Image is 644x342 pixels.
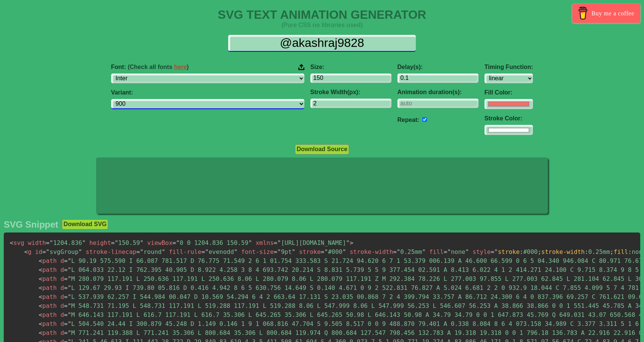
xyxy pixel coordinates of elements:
span: = [64,329,68,336]
span: style [472,248,491,255]
span: < [39,311,42,318]
span: " [68,320,71,327]
span: " [68,329,71,336]
span: [URL][DOMAIN_NAME] [274,239,349,246]
span: " [447,248,451,255]
span: fill-rule [169,248,202,255]
span: < [39,293,42,300]
span: " [205,248,209,255]
span: path [39,302,57,309]
span: stroke [299,248,321,255]
label: Delay(s): [397,64,478,70]
input: auto [397,99,478,108]
span: " [422,248,426,255]
span: < [39,257,42,264]
span: d [60,284,64,291]
span: height [89,239,111,246]
span: : [585,248,588,255]
span: (Check all fonts ) [128,64,189,70]
span: = [202,248,205,255]
span: stroke-width [350,248,393,255]
span: = [393,248,397,255]
button: Download SVG [62,219,108,229]
span: " [68,311,71,318]
button: Download Source [295,144,349,154]
span: < [39,275,42,282]
span: 0 0 1204.836 150.59 [173,239,252,246]
label: Timing Function: [485,64,533,70]
span: d [60,266,64,273]
span: " [46,248,50,255]
span: " [78,248,82,255]
span: svgGroup [42,248,82,255]
span: width [28,239,46,246]
span: path [39,320,57,327]
span: = [173,239,176,246]
span: path [39,284,57,291]
span: path [39,329,57,336]
input: 2px [310,99,391,108]
span: " [234,248,238,255]
span: d [60,311,64,318]
span: " [292,248,296,255]
span: " [162,248,166,255]
span: 0.25mm [393,248,426,255]
input: 100 [310,73,391,83]
span: evenodd [202,248,238,255]
span: stroke [498,248,520,255]
span: " [68,257,71,264]
span: = [111,239,115,246]
span: svg [10,239,24,246]
span: < [39,329,42,336]
label: Size: [310,64,391,70]
span: > [350,239,354,246]
span: id [35,248,42,255]
span: = [136,248,140,255]
label: Fill Color: [485,89,533,96]
span: = [64,320,68,327]
span: " [114,239,118,246]
span: g [24,248,32,255]
span: none [444,248,469,255]
span: " [82,239,86,246]
span: = [64,311,68,318]
span: < [24,248,28,255]
span: = [64,302,68,309]
span: = [42,248,46,255]
span: = [64,284,68,291]
span: " [342,248,346,255]
span: path [39,275,57,282]
span: =" [491,248,498,255]
span: xmlns [256,239,274,246]
span: : [520,248,524,255]
span: " [277,248,281,255]
a: here [174,64,187,70]
span: fill [614,248,628,255]
span: " [68,302,71,309]
span: = [64,293,68,300]
span: " [68,275,71,282]
span: : [628,248,632,255]
span: font-size [241,248,274,255]
span: " [397,248,400,255]
span: " [176,239,180,246]
label: Stroke Width(px): [310,89,391,96]
span: path [39,266,57,273]
span: d [60,302,64,309]
span: = [321,248,325,255]
span: " [465,248,469,255]
span: = [64,275,68,282]
span: = [64,257,68,264]
span: " [248,239,252,246]
span: 150.59 [111,239,144,246]
span: 1204.836 [46,239,86,246]
span: " [140,239,144,246]
span: d [60,329,64,336]
span: stroke-linecap [86,248,136,255]
input: 0.1s [397,73,478,83]
span: " [140,248,144,255]
span: d [60,257,64,264]
span: d [60,293,64,300]
span: = [274,248,277,255]
span: = [444,248,447,255]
